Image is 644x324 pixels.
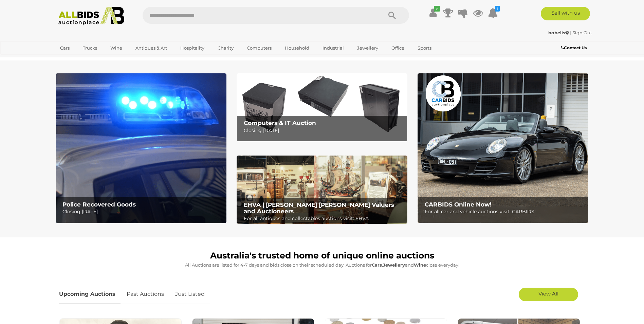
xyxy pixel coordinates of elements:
a: Computers [242,42,276,54]
a: Hospitality [176,42,209,54]
h1: Australia's trusted home of unique online auctions [59,251,585,260]
b: Contact Us [561,45,587,50]
img: CARBIDS Online Now! [418,73,588,223]
p: For all antiques and collectables auctions visit: EHVA [244,214,404,223]
p: Closing [DATE] [62,208,222,216]
button: Search [375,7,409,24]
a: Charity [213,42,238,54]
strong: Jewellery [383,262,405,268]
a: View All [519,288,578,301]
a: Sell with us [541,7,590,20]
a: Jewellery [353,42,383,54]
a: Sports [413,42,436,54]
a: [GEOGRAPHIC_DATA] [56,54,113,65]
img: Computers & IT Auction [237,73,407,142]
a: Contact Us [561,44,588,52]
span: View All [538,290,558,297]
a: Cars [56,42,74,54]
b: CARBIDS Online Now! [425,201,492,208]
strong: Cars [372,262,382,268]
img: Allbids.com.au [55,7,128,25]
b: Police Recovered Goods [62,201,136,208]
img: Police Recovered Goods [56,73,226,223]
a: Household [280,42,314,54]
p: Closing [DATE] [244,126,404,135]
a: CARBIDS Online Now! CARBIDS Online Now! For all car and vehicle auctions visit: CARBIDS! [418,73,588,223]
a: ✔ [428,7,438,19]
p: All Auctions are listed for 4-7 days and bids close on their scheduled day. Auctions for , and cl... [59,261,585,269]
a: EHVA | Evans Hastings Valuers and Auctioneers EHVA | [PERSON_NAME] [PERSON_NAME] Valuers and Auct... [237,156,407,224]
a: Computers & IT Auction Computers & IT Auction Closing [DATE] [237,73,407,142]
img: EHVA | Evans Hastings Valuers and Auctioneers [237,156,407,224]
a: Antiques & Art [131,42,171,54]
a: Past Auctions [122,284,169,304]
a: Just Listed [170,284,210,304]
strong: Wine [414,262,426,268]
i: ✔ [434,6,440,12]
a: Police Recovered Goods Police Recovered Goods Closing [DATE] [56,73,226,223]
a: Office [387,42,409,54]
span: | [570,30,571,35]
a: Industrial [318,42,348,54]
a: Sign Out [572,30,592,35]
a: 1 [488,7,498,19]
a: Upcoming Auctions [59,284,121,304]
a: bobelis [548,30,570,35]
a: Trucks [78,42,102,54]
i: 1 [495,6,500,12]
b: Computers & IT Auction [244,120,316,126]
a: Wine [106,42,127,54]
b: EHVA | [PERSON_NAME] [PERSON_NAME] Valuers and Auctioneers [244,201,394,215]
strong: bobelis [548,30,569,35]
p: For all car and vehicle auctions visit: CARBIDS! [425,208,585,216]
